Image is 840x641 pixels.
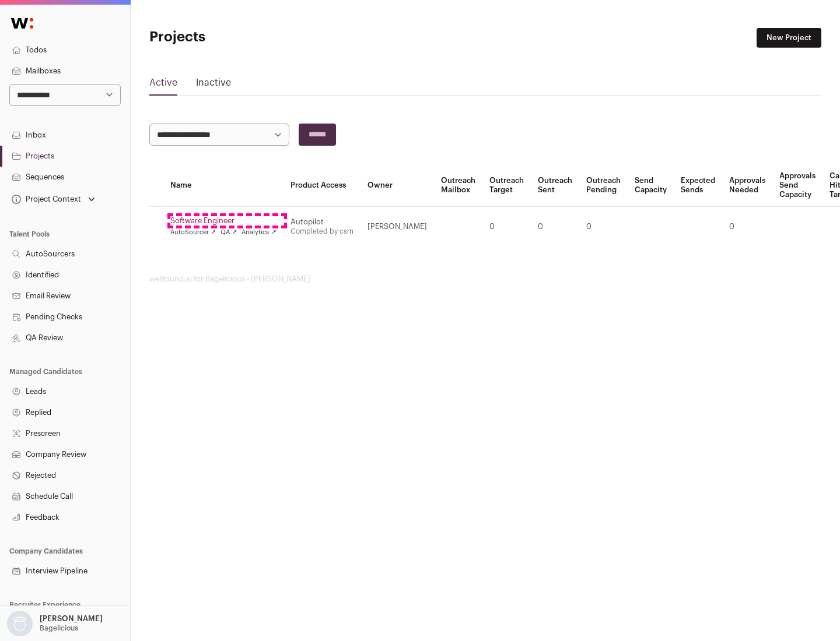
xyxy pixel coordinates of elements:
[242,228,276,237] a: Analytics ↗
[9,191,97,207] button: Open dropdown
[360,207,434,247] td: [PERSON_NAME]
[220,228,237,237] a: QA ↗
[5,611,105,636] button: Open dropdown
[196,76,231,94] a: Inactive
[7,611,33,636] img: nopic.png
[482,207,531,247] td: 0
[579,164,628,207] th: Outreach Pending
[149,76,177,94] a: Active
[290,228,353,235] a: Completed by csm
[360,164,434,207] th: Owner
[9,195,81,204] div: Project Context
[531,164,579,207] th: Outreach Sent
[628,164,674,207] th: Send Capacity
[482,164,531,207] th: Outreach Target
[170,216,276,226] a: Software Engineer
[163,164,283,207] th: Name
[149,274,821,284] footer: wellfound:ai for Bagelicious - [PERSON_NAME]
[283,164,360,207] th: Product Access
[434,164,482,207] th: Outreach Mailbox
[170,228,216,237] a: AutoSourcer ↗
[772,164,822,207] th: Approvals Send Capacity
[40,614,103,624] p: [PERSON_NAME]
[290,217,353,227] div: Autopilot
[40,624,78,633] p: Bagelicious
[722,207,772,247] td: 0
[674,164,722,207] th: Expected Sends
[531,207,579,247] td: 0
[579,207,628,247] td: 0
[757,28,821,48] a: New Project
[5,12,40,35] img: Wellfound
[149,28,373,47] h1: Projects
[722,164,772,207] th: Approvals Needed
